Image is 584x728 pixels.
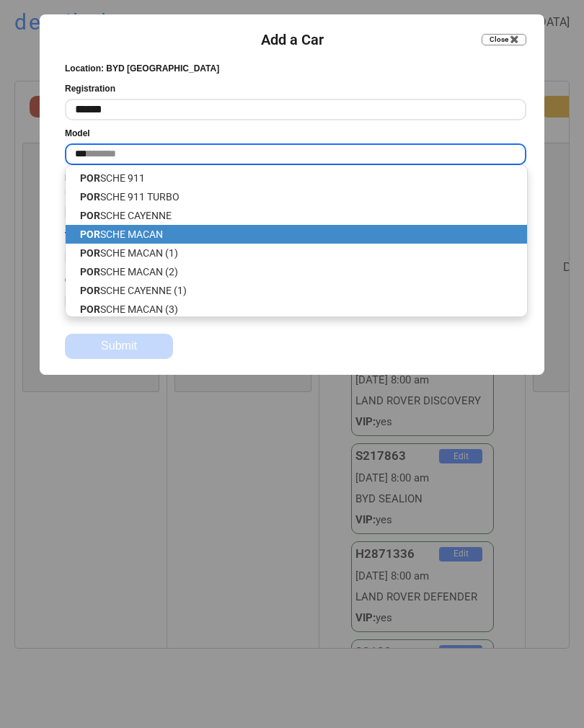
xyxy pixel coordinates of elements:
[80,228,100,240] strong: POR
[80,172,100,184] strong: POR
[66,244,527,262] p: SCHE MACAN (1)
[66,281,527,300] p: SCHE CAYENNE (1)
[482,34,526,45] button: Close ✖️
[66,187,527,206] p: SCHE 911 TURBO
[80,210,100,221] strong: POR
[65,334,173,359] button: Submit
[80,303,100,315] strong: POR
[80,266,100,278] strong: POR
[66,225,527,244] p: SCHE MACAN
[66,206,527,225] p: SCHE CAYENNE
[80,285,100,296] strong: POR
[66,262,527,281] p: SCHE MACAN (2)
[80,191,100,203] strong: POR
[80,247,100,259] strong: POR
[65,63,219,75] div: Location: BYD [GEOGRAPHIC_DATA]
[261,30,324,50] div: Add a Car
[66,300,527,319] p: SCHE MACAN (3)
[65,128,90,140] div: Model
[66,169,527,187] p: SCHE 911
[65,83,115,95] div: Registration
